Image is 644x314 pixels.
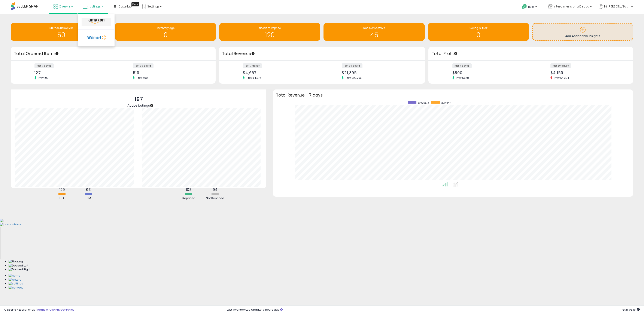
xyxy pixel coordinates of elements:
h1: 120 [221,31,318,39]
span: Needs to Reprice [259,26,281,30]
h1: 0 [430,31,527,39]
span: Overview [59,4,73,9]
label: last 30 days [550,63,571,68]
span: Listings [89,4,101,9]
div: Repriced [176,196,202,200]
a: Non Competitive 45 [323,23,425,41]
a: BB Price Below Min 50 [11,23,112,41]
div: $4,159 [550,70,626,75]
img: Home [9,274,20,278]
div: Tooltip anchor [131,2,139,6]
span: DataHub [118,4,132,9]
span: Active Listings [127,103,150,108]
div: Not Repriced [202,196,228,200]
div: Tooltip anchor [251,52,255,55]
h1: 0 [117,31,214,39]
span: Non Competitive [363,26,385,30]
h3: Total Ordered Items [14,51,212,57]
a: Add Actionable Insights [533,24,633,40]
p: 197 [127,95,150,103]
span: Prev: 509 [135,76,150,80]
h1: 45 [326,31,422,39]
a: Hi [PERSON_NAME] [599,4,633,14]
span: Help [528,5,534,9]
span: Selling @ Max [470,26,487,30]
i: Get Help [522,4,527,9]
img: Docked Left [9,264,28,268]
span: current [441,101,450,105]
b: 94 [213,187,218,192]
img: History [9,278,21,282]
span: BB Price Below Min [49,26,73,30]
span: Prev: $20,202 [344,76,364,80]
div: $21,395 [342,70,418,75]
h3: Total Revenue [222,51,422,57]
b: 129 [59,187,65,192]
div: Tooltip anchor [150,104,154,107]
span: Prev: $4,304 [552,76,571,80]
span: Inventory Age [157,26,174,30]
b: 103 [186,187,192,192]
a: Needs to Reprice 120 [219,23,320,41]
h3: Total Revenue - 7 days [276,94,630,97]
img: Contact [9,286,23,290]
h3: Total Profit [432,51,630,57]
label: last 30 days [133,63,154,68]
div: 519 [133,70,208,75]
div: Tooltip anchor [55,52,59,55]
div: 127 [34,70,110,75]
span: Prev: 103 [36,76,51,80]
div: $800 [452,70,528,75]
label: last 7 days [452,63,472,68]
a: Selling @ Max 0 [428,23,529,41]
img: Settings [9,282,23,286]
span: Add Actionable Insights [565,34,600,38]
b: 68 [86,187,91,192]
img: Floating [9,260,23,264]
span: InterdimensionalDepot [554,4,589,9]
a: Help [519,1,541,14]
span: Prev: $4,076 [245,76,264,80]
label: last 30 days [342,63,362,68]
div: FBM [76,196,101,200]
span: Hi [PERSON_NAME] [604,4,630,9]
label: last 7 days [243,63,262,68]
span: previous [418,101,429,105]
div: FBA [49,196,75,200]
h1: 50 [13,31,110,39]
div: $4,667 [243,70,319,75]
img: Docked Right [9,268,30,272]
span: Prev: $678 [454,76,471,80]
label: last 7 days [34,63,54,68]
a: Inventory Age 0 [115,23,216,41]
div: Tooltip anchor [454,52,458,55]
